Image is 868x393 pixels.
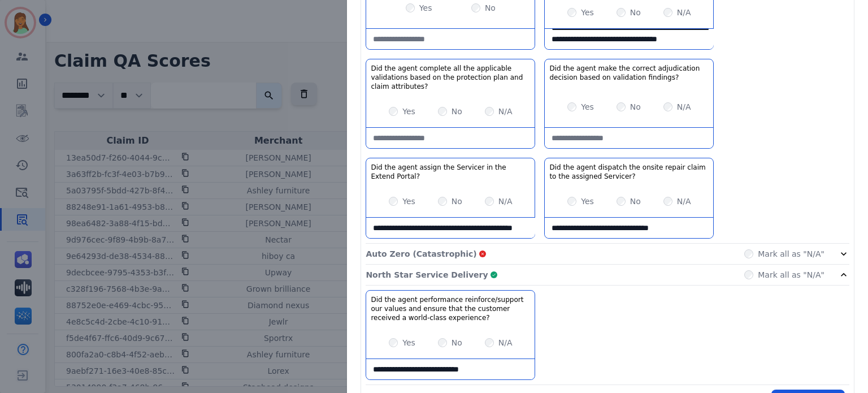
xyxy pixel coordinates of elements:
[498,106,513,117] label: N/A
[419,2,432,14] label: Yes
[630,101,641,113] label: No
[371,64,530,91] h3: Did the agent complete all the applicable validations based on the protection plan and claim attr...
[402,337,415,348] label: Yes
[581,196,594,207] label: Yes
[630,7,641,18] label: No
[485,2,496,14] label: No
[549,163,709,181] h3: Did the agent dispatch the onsite repair claim to the assigned Servicer?
[452,337,462,348] label: No
[677,196,691,207] label: N/A
[366,248,476,260] p: Auto Zero (Catastrophic)
[371,163,530,181] h3: Did the agent assign the Servicer in the Extend Portal?
[758,269,824,280] label: Mark all as "N/A"
[758,248,824,260] label: Mark all as "N/A"
[581,7,594,18] label: Yes
[677,7,691,18] label: N/A
[402,196,415,207] label: Yes
[402,106,415,117] label: Yes
[677,101,691,113] label: N/A
[371,295,530,322] h3: Did the agent performance reinforce/support our values and ensure that the customer received a wo...
[498,196,513,207] label: N/A
[581,101,594,113] label: Yes
[630,196,641,207] label: No
[498,337,513,348] label: N/A
[452,196,462,207] label: No
[549,64,709,82] h3: Did the agent make the correct adjudication decision based on validation findings?
[366,269,488,280] p: North Star Service Delivery
[452,106,462,117] label: No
